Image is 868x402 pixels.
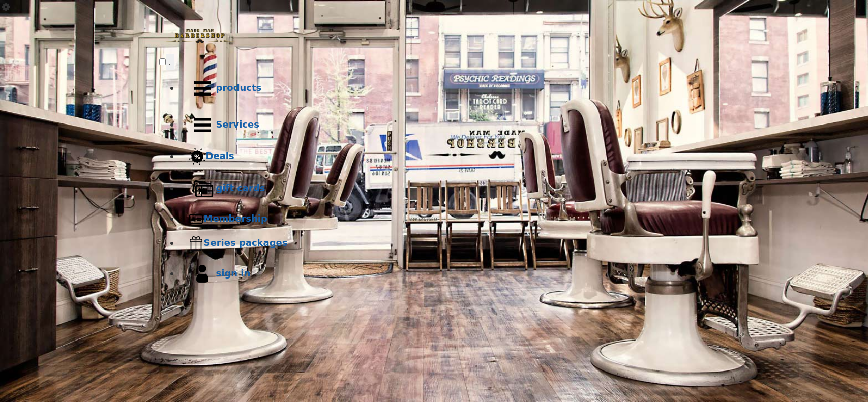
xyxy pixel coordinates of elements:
img: Gift cards [189,175,216,202]
a: sign insign in [179,256,709,292]
img: Deals [189,148,206,166]
b: Series packages [204,237,288,248]
img: Membership [189,211,204,227]
b: sign in [216,268,251,279]
a: MembershipMembership [179,207,709,231]
b: Deals [206,150,234,161]
a: Productsproducts [179,70,709,107]
a: Series packagesSeries packages [179,231,709,256]
img: Services [189,111,216,139]
b: Services [216,119,260,130]
b: products [216,82,262,93]
button: menu toggle [166,54,174,70]
img: Series packages [189,236,204,251]
img: sign in [189,260,216,288]
b: gift cards [216,182,265,193]
span: . [169,57,171,67]
a: DealsDeals [179,143,709,170]
img: Products [189,75,216,102]
a: Gift cardsgift cards [179,170,709,207]
input: menu toggle [159,58,166,65]
b: Membership [204,213,267,224]
a: ServicesServices [179,107,709,143]
img: Made Man Barbershop logo [159,20,241,52]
